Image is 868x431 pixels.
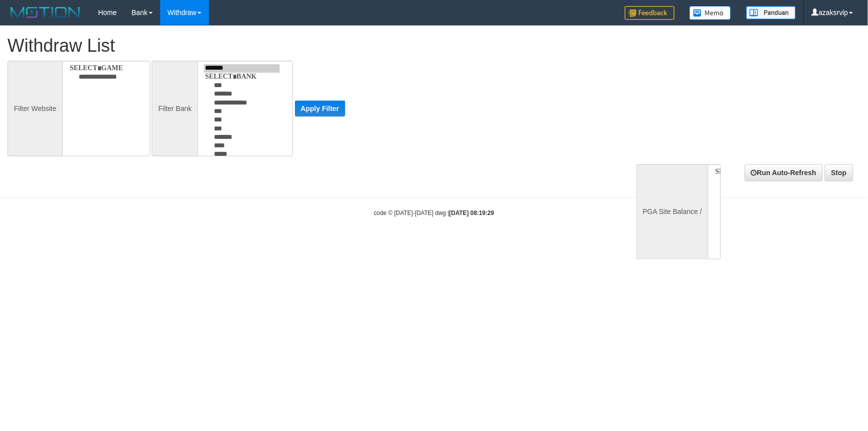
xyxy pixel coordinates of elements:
a: Stop [825,164,853,181]
img: Button%20Memo.svg [689,6,731,20]
img: Feedback.jpg [625,6,675,20]
h1: Withdraw List [7,36,569,56]
div: Filter Website [7,61,62,156]
div: Filter Bank [152,61,197,156]
button: Apply Filter [295,101,345,116]
img: MOTION_logo.png [7,5,83,20]
div: PGA Site Balance / [636,164,708,260]
small: code © [DATE]-[DATE] dwg | [374,210,494,216]
img: panduan.png [746,6,796,19]
a: Run Auto-Refresh [745,164,823,181]
strong: [DATE] 08:19:29 [449,210,494,216]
